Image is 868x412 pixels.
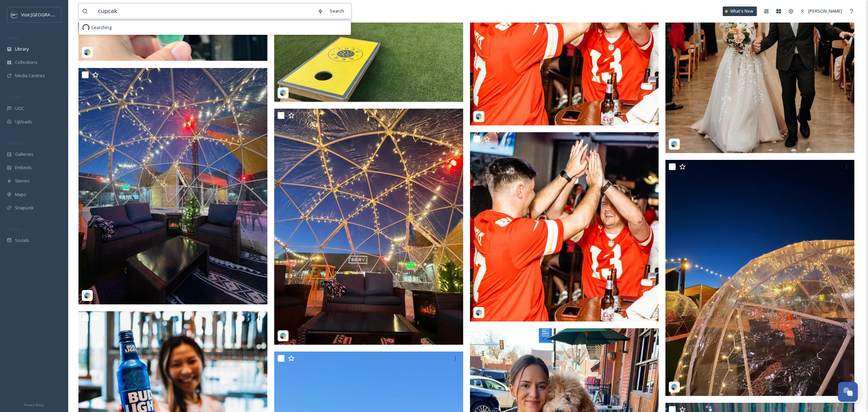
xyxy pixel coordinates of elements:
[84,292,91,299] img: snapsea-logo.png
[7,226,20,232] span: SOCIALS
[15,46,29,52] span: Library
[15,164,32,171] span: Embeds
[15,59,38,66] span: Collections
[838,382,858,402] button: Open Chat
[15,105,24,112] span: UGC
[84,49,91,56] img: snapsea-logo.png
[91,24,112,31] span: Searching
[470,132,659,321] img: visitoverlandpark_03312025_18036011237107260.jpg
[15,191,26,198] span: Maps
[15,72,45,79] span: Media Centres
[7,95,21,100] span: COLLECT
[475,113,482,120] img: snapsea-logo.png
[7,140,23,146] span: WIDGETS
[78,68,267,305] img: servfun_04012025_3272257978520866333.jpg
[274,109,463,345] img: servfun_06162025_ae6ed495-d02e-4ba8-2b70-cb162f0b20b4.jpg
[475,309,482,316] img: snapsea-logo.png
[723,6,757,16] a: What's New
[280,90,286,96] img: snapsea-logo.png
[326,4,348,18] div: Search
[15,237,29,244] span: Socials
[11,11,18,18] img: c3es6xdrejuflcaqpovn.png
[15,151,33,157] span: Galleries
[808,8,842,14] span: [PERSON_NAME]
[671,141,678,148] img: snapsea-logo.png
[24,400,44,409] a: Privacy Policy
[671,384,678,390] img: snapsea-logo.png
[280,332,286,339] img: snapsea-logo.png
[24,403,44,407] span: Privacy Policy
[7,35,19,40] span: MEDIA
[15,178,30,184] span: Stories
[665,160,854,396] img: servfun_06162025_ae6ed495-d02e-4ba8-2b70-cb162f0b20b4.jpg
[15,119,32,125] span: Uploads
[21,11,74,18] span: Visit [GEOGRAPHIC_DATA]
[797,4,845,18] a: [PERSON_NAME]
[15,205,34,211] span: SnapLink
[94,4,314,19] input: Search your library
